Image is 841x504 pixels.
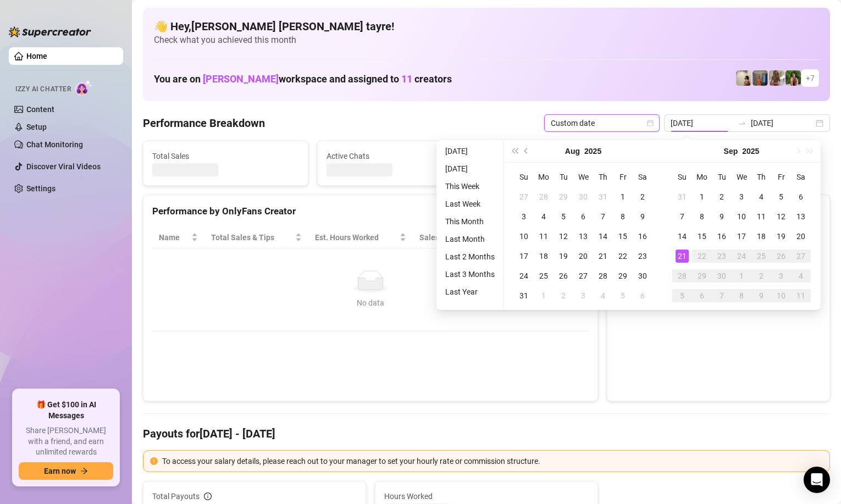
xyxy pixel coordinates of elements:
[19,462,113,480] button: Earn nowarrow-right
[143,115,265,131] h4: Performance Breakdown
[785,70,801,86] img: Nathaniel
[75,80,92,96] img: AI Chatter
[150,457,158,465] span: exclamation-circle
[154,34,819,46] span: Check what you achieved this month
[806,72,815,84] span: + 7
[9,26,91,37] img: logo-BBDzfeDw.svg
[413,227,492,248] th: Sales / Hour
[738,119,746,128] span: swap-right
[498,231,573,243] span: Chat Conversion
[327,150,473,162] span: Active Chats
[19,425,113,458] span: Share [PERSON_NAME] with a friend, and earn unlimited rewards
[315,231,397,243] div: Est. Hours Worked
[204,227,308,248] th: Total Sales & Tips
[26,140,83,149] a: Chat Monitoring
[204,492,212,500] span: info-circle
[152,227,204,248] th: Name
[80,467,88,475] span: arrow-right
[616,204,821,219] div: Sales by OnlyFans Creator
[401,73,412,85] span: 11
[159,231,189,243] span: Name
[15,84,71,95] span: Izzy AI Chatter
[26,52,47,60] a: Home
[551,115,653,131] span: Custom date
[162,455,823,467] div: To access your salary details, please reach out to your manager to set your hourly rate or commis...
[500,150,647,162] span: Messages Sent
[163,297,578,309] div: No data
[154,73,452,85] h1: You are on workspace and assigned to creators
[26,105,54,114] a: Content
[736,70,751,86] img: Ralphy
[143,426,830,441] h4: Payouts for [DATE] - [DATE]
[19,400,113,421] span: 🎁 Get $100 in AI Messages
[753,70,768,86] img: Wayne
[44,467,76,475] span: Earn now
[152,204,589,219] div: Performance by OnlyFans Creator
[154,19,819,34] h4: 👋 Hey, [PERSON_NAME] [PERSON_NAME] tayre !
[26,184,56,193] a: Settings
[671,117,733,129] input: Start date
[419,231,477,243] span: Sales / Hour
[26,162,101,171] a: Discover Viral Videos
[751,117,814,129] input: End date
[647,120,654,126] span: calendar
[152,150,299,162] span: Total Sales
[804,467,830,493] div: Open Intercom Messenger
[203,73,279,85] span: [PERSON_NAME]
[769,70,784,86] img: Nathaniel
[152,490,200,502] span: Total Payouts
[26,123,47,131] a: Setup
[384,490,589,502] span: Hours Worked
[738,119,746,128] span: to
[211,231,293,243] span: Total Sales & Tips
[491,227,589,248] th: Chat Conversion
